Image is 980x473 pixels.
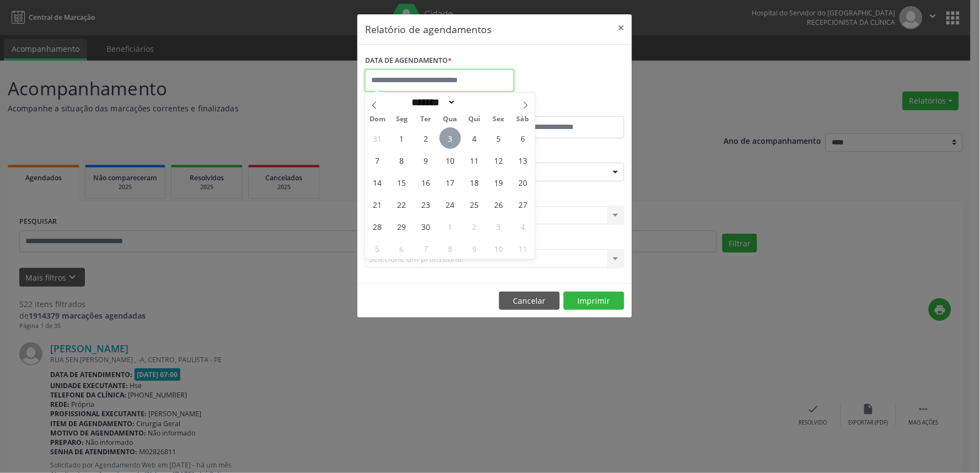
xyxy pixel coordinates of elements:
span: Setembro 22, 2025 [391,193,413,215]
span: Setembro 1, 2025 [391,127,413,149]
span: Setembro 11, 2025 [464,149,485,171]
span: Setembro 25, 2025 [464,193,485,215]
span: Sex [486,116,511,123]
button: Imprimir [564,292,624,310]
span: Setembro 27, 2025 [512,193,534,215]
span: Outubro 7, 2025 [415,238,437,259]
select: Month [408,96,457,108]
span: Outubro 3, 2025 [488,216,510,237]
span: Setembro 26, 2025 [488,193,510,215]
span: Setembro 10, 2025 [440,149,461,171]
span: Outubro 4, 2025 [512,216,534,237]
span: Qua [438,116,462,123]
span: Setembro 2, 2025 [415,127,437,149]
span: Setembro 17, 2025 [440,171,461,193]
span: Setembro 23, 2025 [415,193,437,215]
span: Outubro 9, 2025 [464,238,485,259]
button: Close [610,14,632,41]
span: Outubro 6, 2025 [391,238,413,259]
span: Agosto 31, 2025 [367,127,388,149]
span: Seg [389,116,414,123]
span: Ter [414,116,438,123]
span: Outubro 11, 2025 [512,238,534,259]
button: Cancelar [499,292,560,310]
span: Setembro 20, 2025 [512,171,534,193]
span: Setembro 3, 2025 [440,127,461,149]
span: Setembro 16, 2025 [415,171,437,193]
span: Outubro 1, 2025 [440,216,461,237]
span: Dom [365,116,389,123]
h5: Relatório de agendamentos [365,22,491,36]
span: Setembro 7, 2025 [367,149,388,171]
input: Year [456,96,492,108]
span: Setembro 9, 2025 [415,149,437,171]
span: Outubro 2, 2025 [464,216,485,237]
span: Setembro 12, 2025 [488,149,510,171]
span: Outubro 8, 2025 [440,238,461,259]
span: Setembro 30, 2025 [415,216,437,237]
span: Setembro 4, 2025 [464,127,485,149]
label: DATA DE AGENDAMENTO [365,52,452,69]
span: Setembro 14, 2025 [367,171,388,193]
span: Setembro 13, 2025 [512,149,534,171]
span: Setembro 5, 2025 [488,127,510,149]
span: Sáb [511,116,535,123]
span: Setembro 24, 2025 [440,193,461,215]
label: ATÉ [497,99,624,116]
span: Setembro 28, 2025 [367,216,388,237]
span: Setembro 15, 2025 [391,171,413,193]
span: Setembro 8, 2025 [391,149,413,171]
span: Qui [462,116,486,123]
span: Setembro 29, 2025 [391,216,413,237]
span: Setembro 19, 2025 [488,171,510,193]
span: Setembro 6, 2025 [512,127,534,149]
span: Outubro 5, 2025 [367,238,388,259]
span: Setembro 18, 2025 [464,171,485,193]
span: Outubro 10, 2025 [488,238,510,259]
span: Setembro 21, 2025 [367,193,388,215]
